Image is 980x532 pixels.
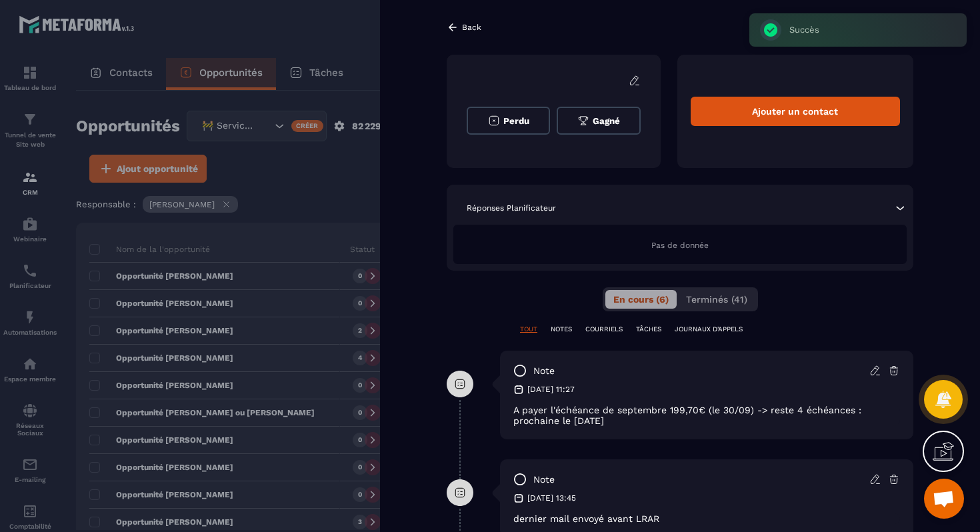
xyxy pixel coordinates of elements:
p: COURRIELS [585,325,623,334]
button: Terminés (41) [678,290,755,309]
p: TOUT [520,325,537,334]
p: JOURNAUX D'APPELS [675,325,743,334]
span: Gagné [593,116,620,126]
p: [DATE] 13:45 [527,493,576,503]
button: Gagné [557,107,640,135]
span: Pas de donnée [651,241,709,250]
span: Terminés (41) [686,294,747,305]
div: Ajouter un contact [691,97,900,126]
p: TÂCHES [636,325,661,334]
p: note [533,365,555,377]
button: En cours (6) [605,290,677,309]
p: note [533,473,555,486]
span: Perdu [503,116,529,126]
button: Perdu [467,107,550,135]
p: [DATE] 11:27 [527,384,575,395]
p: A payer l'échéance de septembre 199,70€ (le 30/09) -> reste 4 échéances : prochaine le [DATE] [513,405,900,426]
div: Ouvrir le chat [924,479,964,519]
p: Back [462,23,481,32]
p: Réponses Planificateur [467,203,556,213]
p: NOTES [551,325,572,334]
span: En cours (6) [613,294,669,305]
p: dernier mail envoyé avant LRAR [513,513,900,524]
